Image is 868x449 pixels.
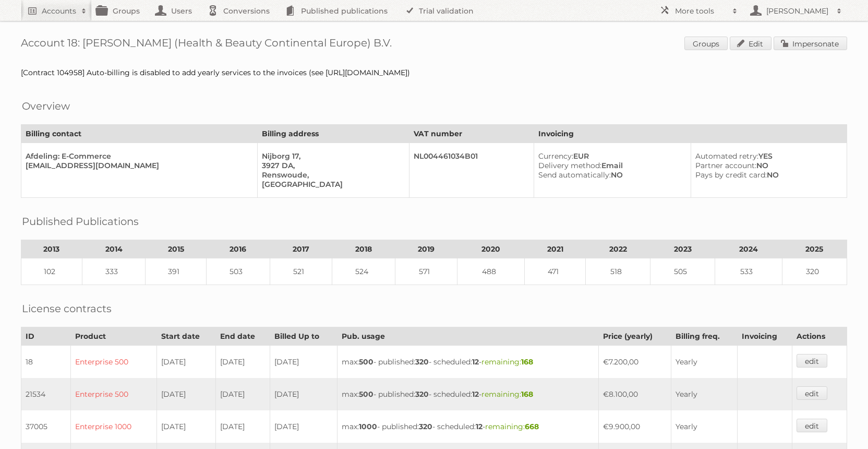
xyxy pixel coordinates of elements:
[156,346,215,379] td: [DATE]
[598,327,671,346] th: Price (yearly)
[26,151,249,161] div: Afdeling: E-Commerce
[695,161,756,170] span: Partner account:
[598,346,671,379] td: €7.200,00
[270,346,337,379] td: [DATE]
[21,410,71,443] td: 37005
[598,410,671,443] td: €9.900,00
[82,258,146,285] td: 333
[671,346,737,379] td: Yearly
[534,125,847,143] th: Invoicing
[70,378,156,410] td: Enterprise 500
[715,240,782,258] th: 2024
[21,125,258,143] th: Billing contact
[146,258,207,285] td: 391
[538,161,601,170] span: Delivery method:
[485,422,539,431] span: remaining:
[472,389,479,399] strong: 12
[730,37,771,50] a: Edit
[409,125,534,143] th: VAT number
[415,389,429,399] strong: 320
[359,357,373,367] strong: 500
[262,170,400,180] div: Renswoude,
[262,151,400,161] div: Nijborg 17,
[156,378,215,410] td: [DATE]
[457,240,525,258] th: 2020
[207,258,270,285] td: 503
[481,357,533,367] span: remaining:
[359,389,373,399] strong: 500
[797,354,827,368] a: edit
[598,378,671,410] td: €8.100,00
[538,170,611,180] span: Send automatically:
[675,6,727,16] h2: More tools
[337,346,598,379] td: max: - published: - scheduled: -
[774,37,847,50] a: Impersonate
[782,258,847,285] td: 320
[156,327,215,346] th: Start date
[395,258,457,285] td: 571
[337,378,598,410] td: max: - published: - scheduled: -
[270,240,332,258] th: 2017
[70,410,156,443] td: Enterprise 1000
[586,258,650,285] td: 518
[457,258,525,285] td: 488
[695,170,767,180] span: Pays by credit card:
[42,6,76,16] h2: Accounts
[650,258,715,285] td: 505
[797,419,827,432] a: edit
[146,240,207,258] th: 2015
[337,327,598,346] th: Pub. usage
[525,258,586,285] td: 471
[216,410,270,443] td: [DATE]
[70,346,156,379] td: Enterprise 500
[21,258,82,285] td: 102
[216,378,270,410] td: [DATE]
[715,258,782,285] td: 533
[21,37,847,52] h1: Account 18: [PERSON_NAME] (Health & Beauty Continental Europe) B.V.
[22,98,70,114] h2: Overview
[695,161,838,170] div: NO
[586,240,650,258] th: 2022
[82,240,146,258] th: 2014
[476,422,483,431] strong: 12
[26,161,249,170] div: [EMAIL_ADDRESS][DOMAIN_NAME]
[21,378,71,410] td: 21534
[409,143,534,198] td: NL004461034B01
[332,258,395,285] td: 524
[21,327,71,346] th: ID
[695,170,838,180] div: NO
[764,6,831,16] h2: [PERSON_NAME]
[156,410,215,443] td: [DATE]
[262,180,400,189] div: [GEOGRAPHIC_DATA]
[216,346,270,379] td: [DATE]
[792,327,847,346] th: Actions
[538,151,573,161] span: Currency:
[538,161,683,170] div: Email
[22,301,112,316] h2: License contracts
[207,240,270,258] th: 2016
[21,68,847,77] div: [Contract 104958] Auto-billing is disabled to add yearly services to the invoices (see [URL][DOMA...
[419,422,432,431] strong: 320
[395,240,457,258] th: 2019
[695,151,758,161] span: Automated retry:
[650,240,715,258] th: 2023
[21,346,71,379] td: 18
[737,327,792,346] th: Invoicing
[22,214,139,229] h2: Published Publications
[521,389,533,399] strong: 168
[671,327,737,346] th: Billing freq.
[270,410,337,443] td: [DATE]
[782,240,847,258] th: 2025
[258,125,409,143] th: Billing address
[262,161,400,170] div: 3927 DA,
[538,170,683,180] div: NO
[359,422,377,431] strong: 1000
[521,357,533,367] strong: 168
[270,378,337,410] td: [DATE]
[695,151,838,161] div: YES
[525,422,539,431] strong: 668
[216,327,270,346] th: End date
[270,258,332,285] td: 521
[797,386,827,400] a: edit
[684,37,728,50] a: Groups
